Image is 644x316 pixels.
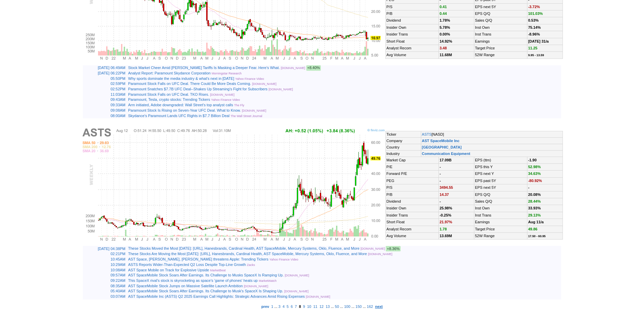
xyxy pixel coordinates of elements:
a: AST Space, [PERSON_NAME], [PERSON_NAME] threatens Apple: Trending Tickers [128,257,268,261]
td: Insider Trans [386,31,439,38]
td: Sales Q/Q [474,198,527,205]
td: Target Price [474,226,527,232]
span: Zacks [247,263,255,267]
td: 09:43AM [83,97,127,103]
span: [DOMAIN_NAME] [360,247,385,250]
span: 3.48 [439,46,447,50]
span: [DOMAIN_NAME] [268,88,293,91]
a: Why sports dominate the media industry & what's next in [DATE] [128,76,234,81]
b: - [528,185,529,189]
a: [GEOGRAPHIC_DATA] [422,145,462,149]
td: Earnings [474,219,527,226]
b: -0.25% [439,213,451,217]
b: Communication Equipment [422,152,470,156]
td: 02:21PM [83,251,127,257]
a: 7 [294,303,298,310]
b: 0.53% [528,18,539,22]
td: Sales Q/Q [474,17,527,24]
td: EPS Q/Q [474,191,527,198]
a: AST Space Mobile on Track for Explosive Upside [128,268,209,272]
span: -80.92% [528,179,542,183]
span: [DOMAIN_NAME] [252,82,277,86]
b: Aug 11/a [528,220,544,224]
b: 14.92% [439,39,452,43]
a: 100 [343,303,351,310]
span: 0.44 [439,12,447,16]
a: next [374,303,384,310]
a: 6 [290,303,294,310]
td: Dividend [386,17,439,24]
td: EPS next 5Y [474,184,527,191]
a: 3 [278,303,282,310]
a: Paramount Stock Is Rising on Seven-Year UFC Deal. What to Know. [128,108,241,112]
td: Analyst Recom [386,226,439,232]
span: 11.25 [528,46,538,50]
td: 09:08AM [83,108,127,113]
td: P/E [386,164,439,171]
td: Insider Own [386,24,439,31]
td: Avg Volume [386,232,439,239]
a: Paramount, Tesla, crypto stocks: Trending Tickers [128,97,210,101]
span: [DOMAIN_NAME] [244,285,268,288]
span: [DOMAIN_NAME] [306,295,330,298]
b: 5.78% [439,25,450,29]
td: 02:52PM [83,87,127,92]
span: [DOMAIN_NAME] [210,93,235,96]
td: Inst Own [474,24,527,31]
a: AST SpaceMobile Inc [422,139,459,143]
b: - [439,199,441,203]
td: 11:03AM [83,92,127,97]
a: 162 [366,303,374,310]
span: 52.98% [528,165,541,169]
span: [DOMAIN_NAME] [284,290,309,293]
span: Yahoo Finance Video [269,258,298,261]
span: 21.97% [439,220,452,224]
a: 10 [306,303,312,310]
b: 25.98% [439,206,452,210]
small: 9.95 - 13.59 [528,53,544,57]
img: ASTS - AST SpaceMobile Inc - Stock Price Chart [81,128,385,243]
td: P/B [386,10,439,17]
span: Yahoo Finance Video [211,98,240,101]
a: Paramount Stock Falls on UFC Deal. There Could Be More Deals Coming. [128,82,251,86]
td: Company [386,137,421,144]
span: [DOMAIN_NAME] [242,109,266,112]
span: 28.44% [528,199,541,203]
b: 75.14% [528,25,541,29]
td: [DATE] 06:49AM [83,65,127,71]
td: EPS past 5Y [474,177,527,184]
td: 10:08AM [83,268,127,273]
td: EPS (ttm) [474,157,527,163]
a: 1 [270,303,274,310]
a: ASTS [422,132,432,136]
td: 03:07AM [83,294,127,299]
span: [DOMAIN_NAME] [281,66,305,70]
b: 0.00% [439,32,450,36]
b: 11.68M [439,53,452,57]
a: Paramount Snatches $7.7B UFC Deal--Shakes Up Streaming's Fight for Subscribers [128,87,267,91]
b: 8 [299,304,301,309]
td: 52W Range [474,232,527,239]
a: Stock Market Cheer Amid [PERSON_NAME] Tariffs Is Masking a Deeper Fear. Here's What. [128,66,280,70]
a: ASTS Reports Wider-Than-Expected Q2 Loss Despite Top-Line Growth [128,263,246,267]
a: AST SpaceMobile Stock Soars After Earnings. Its Challenge to Musks SpaceX Is Ramping Up. [128,273,284,277]
td: Ticker [386,131,421,137]
td: Industry [386,150,421,157]
a: 50 [334,303,340,310]
td: EPS next 5Y [474,3,527,10]
a: 5 [286,303,290,310]
td: 09:22AM [83,278,127,284]
td: Avg Volume [386,52,439,59]
td: [NASD] [421,131,563,137]
td: Inst Own [474,205,527,212]
span: 101.03% [528,12,543,16]
b: [DATE] 31/a [528,39,549,43]
a: 12 [318,303,325,310]
span: The Fly [234,104,244,107]
td: P/S [386,184,439,191]
span: 3494.55 [439,185,453,189]
small: 17.50 - 60.95 [528,234,546,238]
b: -8.96% [528,32,540,36]
a: AST SpaceMobile Stock Jumps on Massive Satellite Launch Ambition [128,284,243,288]
td: P/S [386,3,439,10]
